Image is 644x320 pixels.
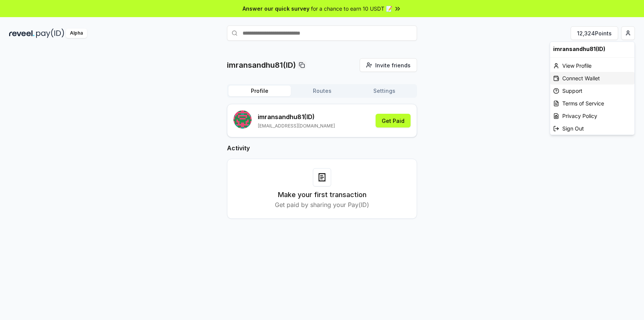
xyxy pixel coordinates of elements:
a: Terms of Service [550,97,634,110]
div: imransandhu81(ID) [550,42,634,56]
div: Connect Wallet [550,72,634,84]
div: Sign Out [550,122,634,135]
div: View Profile [550,59,634,72]
a: Privacy Policy [550,110,634,122]
a: Support [550,84,634,97]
